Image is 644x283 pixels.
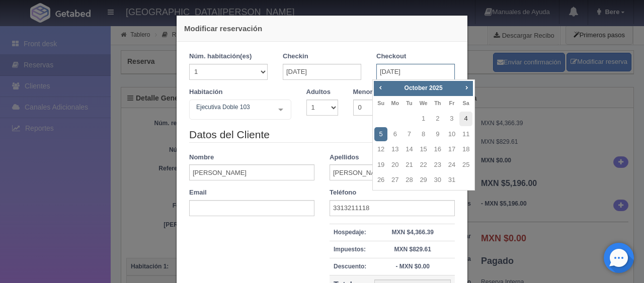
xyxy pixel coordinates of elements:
label: Menores [353,87,380,97]
a: 15 [417,142,430,157]
a: 4 [459,112,472,126]
span: Saturday [463,100,469,106]
span: October [405,84,428,91]
a: 9 [431,127,444,142]
label: Teléfono [330,188,356,198]
a: 13 [388,142,401,157]
a: 25 [459,158,472,172]
label: Checkout [376,52,406,61]
span: Thursday [434,100,441,106]
span: 2025 [429,84,443,91]
label: Núm. habitación(es) [189,52,252,61]
a: 30 [431,173,444,187]
a: 14 [403,142,416,157]
a: 10 [445,127,458,142]
a: Prev [375,82,386,93]
label: Adultos [306,87,331,97]
a: 26 [374,173,387,187]
label: Habitación [189,87,222,97]
th: Descuento: [330,258,370,275]
span: Friday [449,100,455,106]
a: 17 [445,142,458,157]
a: 27 [388,173,401,187]
a: 24 [445,158,458,172]
a: 16 [431,142,444,157]
th: Hospedaje: [330,224,370,241]
span: Monday [391,100,399,106]
a: 31 [445,173,458,187]
input: DD-MM-AAAA [376,64,455,80]
input: Seleccionar hab. [194,102,200,118]
a: 29 [417,173,430,187]
a: 2 [431,112,444,126]
th: Impuestos: [330,241,370,258]
a: 7 [403,127,416,142]
span: Sunday [377,100,384,106]
label: Email [189,188,207,198]
strong: MXN $4,366.39 [391,229,433,236]
span: Tuesday [406,100,412,106]
a: 23 [431,158,444,172]
a: 8 [417,127,430,142]
span: Prev [376,83,384,91]
a: 28 [403,173,416,187]
a: 3 [445,112,458,126]
input: DD-MM-AAAA [283,64,361,80]
label: Apellidos [330,153,359,162]
a: 21 [403,158,416,172]
a: 12 [374,142,387,157]
span: Wednesday [420,100,428,106]
a: 22 [417,158,430,172]
a: 18 [459,142,472,157]
a: 11 [459,127,472,142]
strong: MXN $829.61 [394,246,431,253]
a: 19 [374,158,387,172]
span: Ejecutiva Doble 103 [194,102,271,112]
a: 1 [417,112,430,126]
a: 20 [388,158,401,172]
h4: Modificar reservación [184,23,460,34]
a: 5 [374,127,387,142]
label: Checkin [283,52,308,61]
span: Next [462,83,470,91]
strong: - MXN $0.00 [395,263,429,270]
legend: Datos del Cliente [189,127,455,143]
a: 6 [388,127,401,142]
a: Next [461,82,472,93]
label: Nombre [189,153,214,162]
